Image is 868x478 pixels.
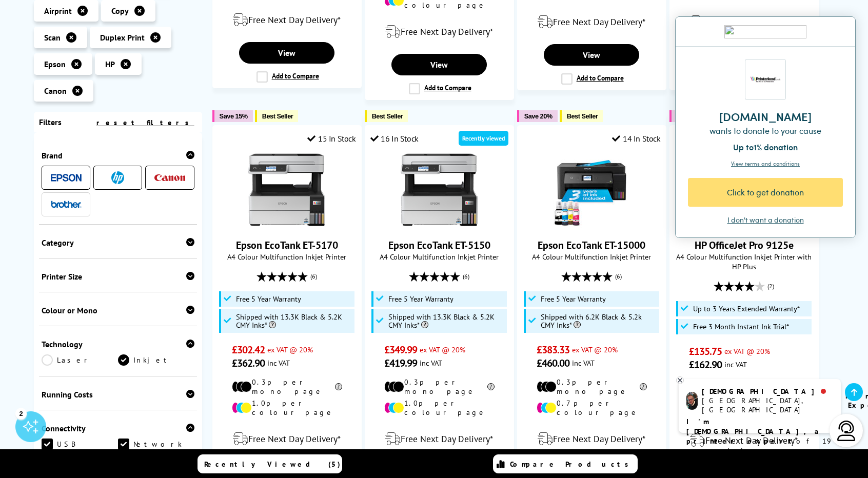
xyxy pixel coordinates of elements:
span: (6) [463,267,469,286]
li: 0.3p per mono page [232,377,342,396]
span: A4 Colour Multifunction Inkjet Printer [218,252,356,262]
img: Epson EcoTank ET-15000 [553,151,630,228]
div: 14 In Stock [612,133,660,144]
img: HP [111,171,124,184]
span: Shipped with 13.3K Black & 5.2K CMY Inks* [236,313,352,329]
a: Recently Viewed (5) [198,454,342,473]
p: of 19 years! Leave me a message and I'll respond ASAP [686,417,833,475]
label: Add to Compare [257,71,319,83]
div: 2 [15,408,27,419]
div: 16 In Stock [370,133,419,144]
span: ex VAT @ 20% [572,345,618,354]
div: modal_delivery [370,425,508,453]
div: Connectivity [42,423,194,433]
span: Save 20% [524,112,553,120]
span: Free 5 Year Warranty [388,295,453,303]
div: modal_delivery [218,6,356,34]
span: inc VAT [267,358,290,368]
span: Best Seller [262,112,293,120]
span: (2) [767,276,774,296]
div: Printer Size [42,271,194,282]
span: £460.00 [537,356,570,370]
span: Shipped with 6.2K Black & 5.2k CMY Inks* [541,313,657,329]
li: 0.7p per colour page [537,399,647,417]
span: Duplex Print [100,32,145,43]
li: 0.3p per mono page [537,377,647,396]
b: I'm [DEMOGRAPHIC_DATA], a printer expert [686,417,822,446]
div: [GEOGRAPHIC_DATA], [GEOGRAPHIC_DATA] [702,396,833,414]
button: Best Seller [560,110,603,122]
span: Airprint [44,6,72,16]
a: USB [42,439,118,450]
a: HP OfficeJet Pro 9125e [695,238,794,252]
span: Best Seller [372,112,403,120]
label: Add to Compare [409,83,471,94]
span: £383.33 [537,343,570,356]
div: modal_delivery [370,17,508,46]
span: ex VAT @ 20% [724,346,770,356]
img: Epson EcoTank ET-5150 [401,151,478,228]
span: Free 5 Year Warranty [541,295,606,303]
a: Epson EcoTank ET-5150 [401,220,478,230]
a: reset filters [96,118,194,127]
span: £362.90 [232,356,265,370]
span: £162.90 [689,358,722,371]
span: Best Seller [567,112,598,120]
span: £349.99 [384,343,418,356]
span: inc VAT [572,358,595,368]
div: modal_delivery [218,425,356,453]
li: 0.3p per mono page [384,377,495,396]
label: Add to Compare [561,73,624,85]
a: View [544,44,639,66]
button: Save 3% [669,110,706,122]
span: Copy [111,6,129,16]
span: Free 3 Month Instant Ink Trial* [693,323,789,331]
img: Canon [154,174,185,181]
img: user-headset-light.svg [836,421,857,441]
span: (6) [310,267,317,286]
img: Brother [51,201,82,208]
span: A4 Colour Multifunction Inkjet Printer with HP Plus [675,252,813,271]
a: Brother [51,198,82,211]
span: Compare Products [510,460,634,469]
a: Epson EcoTank ET-15000 [538,238,645,252]
div: Category [42,237,194,248]
span: £135.75 [689,345,722,358]
li: 1.0p per colour page [232,399,342,417]
button: Best Seller [255,110,299,122]
span: inc VAT [724,360,747,369]
span: Filters [39,117,62,127]
a: Laser [42,354,118,366]
div: Recently viewed [459,131,508,146]
img: Epson EcoTank ET-5170 [248,151,325,228]
span: HP [105,59,115,69]
span: Scan [44,32,61,43]
img: chris-livechat.png [686,392,698,410]
div: 15 In Stock [307,133,356,144]
a: Epson [51,171,82,184]
div: Running Costs [42,389,194,400]
div: modal_delivery [523,425,661,453]
span: inc VAT [420,358,442,368]
button: Save 20% [517,110,558,122]
a: Epson EcoTank ET-5150 [388,238,490,252]
div: modal_delivery [675,8,813,36]
a: Inkjet [118,354,194,366]
div: modal_delivery [523,8,661,36]
span: (6) [615,267,622,286]
span: Save 15% [220,112,248,120]
span: Canon [44,86,67,96]
span: £302.42 [232,343,265,356]
span: Free 5 Year Warranty [236,295,301,303]
a: HP [103,171,133,184]
a: Epson EcoTank ET-5170 [236,238,338,252]
button: Best Seller [365,110,408,122]
span: A4 Colour Multifunction Inkjet Printer [370,252,508,262]
a: Canon [154,171,185,184]
a: Epson EcoTank ET-5170 [248,220,325,230]
a: Compare Products [493,454,638,473]
a: View [391,54,487,75]
a: View [239,42,334,64]
span: Shipped with 13.3K Black & 5.2K CMY Inks* [388,313,504,329]
div: modal_delivery [675,426,813,455]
